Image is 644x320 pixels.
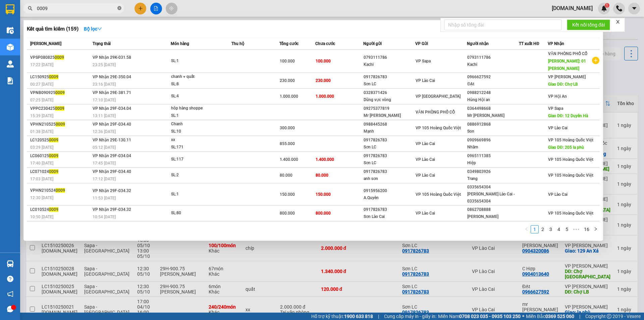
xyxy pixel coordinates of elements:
span: 17:45 [DATE] [93,161,116,166]
span: 150.000 [280,192,295,197]
span: 800.000 [316,211,331,216]
div: SL: 1 [171,57,221,65]
span: VP 105 Hoàng Quốc Việt [548,211,593,216]
li: 1 [531,225,539,233]
li: 4 [555,225,563,233]
div: SL: 1 [171,191,221,198]
li: Next Page [592,225,600,233]
a: 2 [539,226,546,233]
span: VP Lào Cai [416,157,435,162]
span: Giao DĐ: Chợ LB [548,82,578,87]
div: 0917826783 [364,137,415,144]
span: 05:12 [DATE] [93,145,116,150]
span: 23:16 [DATE] [93,82,116,87]
span: close [615,19,620,24]
div: Sơn Lào Cai [364,213,415,220]
button: Bộ lọcdown [78,24,107,34]
span: 300.000 [280,126,295,130]
span: Trạng thái [93,41,111,46]
div: Chanh [171,121,221,128]
span: VP Sapa [416,59,431,63]
input: Nhập số tổng đài [444,19,561,30]
span: 01:38 [DATE] [30,129,53,134]
span: 0009 [49,207,58,212]
span: 1.000.000 [316,94,334,99]
div: LC150925 [30,74,91,81]
span: question-circle [7,276,13,282]
h3: Kết quả tìm kiếm ( 159 ) [27,26,78,33]
span: VP Sapa [548,106,563,111]
span: 11:53 [DATE] [93,196,116,200]
span: VP 105 Hoàng Quốc Việt [548,173,593,178]
span: 800.000 [280,211,295,216]
span: close-circle [117,5,121,12]
div: Sơn LC [364,81,415,88]
div: 0862708888 [467,206,519,213]
a: 16 [582,226,591,233]
div: 0909669896 [467,137,519,144]
span: VP [GEOGRAPHIC_DATA] [416,94,461,99]
div: Mr [PERSON_NAME] [467,112,519,119]
span: Chưa cước [315,41,335,46]
span: [PERSON_NAME] [30,41,61,46]
span: 17:03 [DATE] [30,177,53,181]
span: VP Lào Cai [548,126,568,130]
span: Món hàng [171,41,189,46]
span: 1.000.000 [280,94,298,99]
span: VP Nhận 29E-381.71 [93,90,131,95]
div: LC071024 [30,168,91,175]
div: SL: 4 [171,93,221,100]
span: right [594,227,598,231]
li: 5 [563,225,571,233]
div: VPHN210524 [30,187,91,194]
span: 0009 [56,188,65,193]
span: VP Nhận 29F-034.32 [93,188,131,193]
div: Trang [467,175,519,182]
div: SL: 10 [171,128,221,135]
span: VP 105 Hoàng Quốc Việt [416,192,461,197]
div: SL: 8 [171,81,221,88]
span: 100.000 [280,59,295,63]
div: anh sơn [364,175,415,182]
img: warehouse-icon [7,44,14,51]
span: 1.400.000 [316,157,334,162]
div: Kachi [364,61,415,68]
a: 3 [547,226,554,233]
span: VP Hội An [548,94,567,99]
span: TT xuất HĐ [519,41,539,46]
span: VP Lào Cai [416,141,435,146]
span: 17:10 [DATE] [93,98,116,102]
span: VP Nhận 29K-031.58 [93,55,131,60]
span: VP Gửi [415,41,428,46]
span: VP Nhận 29F-034.04 [93,106,131,111]
span: 0009 [49,138,58,142]
div: Mr [PERSON_NAME] [364,112,415,119]
span: VP Nhận 29E-350.04 [93,75,131,79]
span: 23:25 [DATE] [93,62,116,67]
span: VP 105 Hoàng Quốc Việt [548,157,593,162]
span: 00:27 [DATE] [30,82,53,87]
span: 0009 [49,169,58,174]
div: 09275377819 [364,105,415,112]
div: chanh + quất [171,73,221,81]
div: ĐẠt [467,81,519,88]
div: Hiệp [467,159,519,167]
span: VP Lào Cai [548,192,568,197]
strong: Bộ lọc [84,26,102,32]
span: 0009 [49,153,58,158]
div: Sơn LC [364,144,415,151]
span: 10:54 [DATE] [93,215,116,219]
div: VPSP080825 [30,54,91,61]
div: Kachi [467,61,519,68]
span: 13:11 [DATE] [93,113,116,118]
div: 0915956200 [364,187,415,194]
span: 17:40 [DATE] [30,161,53,166]
span: 12:36 [DATE] [93,129,116,134]
span: 0009 [49,75,58,79]
span: 07:25 [DATE] [30,98,53,102]
div: 0328371426 [364,89,415,96]
span: Giao DĐ: 205 la phù [548,145,584,150]
div: VPHN210525 [30,121,91,128]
